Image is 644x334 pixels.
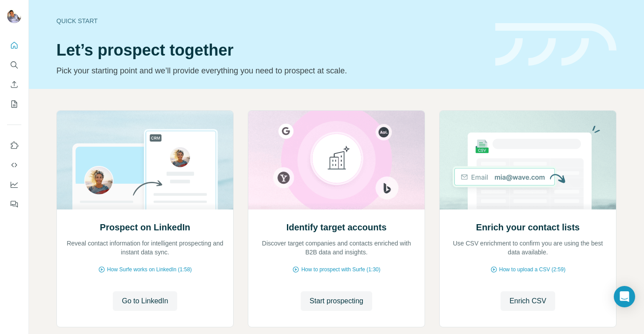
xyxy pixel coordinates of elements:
span: How to prospect with Surfe (1:30) [301,266,380,274]
p: Discover target companies and contacts enriched with B2B data and insights. [257,239,416,257]
img: Enrich your contact lists [439,111,616,209]
p: Use CSV enrichment to confirm you are using the best data available. [449,239,607,257]
span: How to upload a CSV (2:59) [499,266,565,274]
h2: Enrich your contact lists [476,221,580,233]
div: Open Intercom Messenger [614,286,635,307]
span: Go to LinkedIn [122,296,168,306]
img: Avatar [7,9,21,23]
button: Use Surfe API [7,157,21,173]
p: Reveal contact information for intelligent prospecting and instant data sync. [66,239,224,257]
button: Dashboard [7,177,21,193]
button: Quick start [7,37,21,53]
button: Use Surfe on LinkedIn [7,137,21,153]
button: Search [7,57,21,73]
p: Pick your starting point and we’ll provide everything you need to prospect at scale. [56,64,485,77]
h2: Prospect on LinkedIn [100,221,190,233]
h1: Let’s prospect together [56,41,485,59]
button: Enrich CSV [7,76,21,93]
img: Identify target accounts [248,111,425,209]
button: Start prospecting [301,291,372,311]
img: banner [495,23,616,66]
span: Start prospecting [310,296,363,306]
span: Enrich CSV [509,296,546,306]
span: How Surfe works on LinkedIn (1:58) [107,266,192,274]
button: Feedback [7,196,21,212]
div: Quick start [56,16,485,25]
img: Prospect on LinkedIn [56,111,234,209]
button: Enrich CSV [501,291,555,311]
button: Go to LinkedIn [113,291,177,311]
button: My lists [7,96,21,112]
h2: Identify target accounts [286,221,387,233]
